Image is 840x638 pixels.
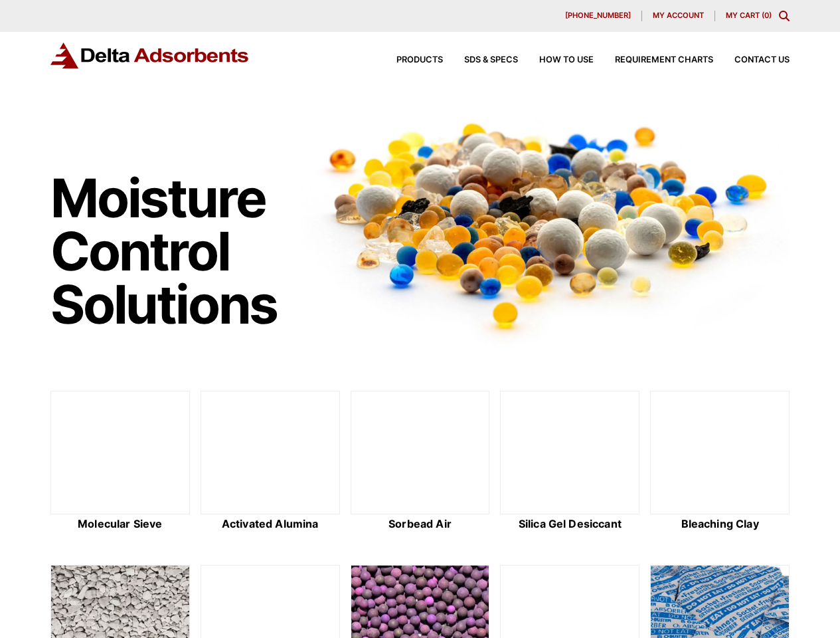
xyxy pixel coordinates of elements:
h2: Silica Gel Desiccant [500,518,639,530]
span: How to Use [539,56,594,64]
span: SDS & SPECS [464,56,518,64]
div: Toggle Modal Content [779,11,790,21]
h1: Moisture Control Solutions [50,171,288,331]
span: Contact Us [734,56,790,64]
a: My account [642,11,715,21]
a: SDS & SPECS [443,56,518,64]
span: 0 [764,11,769,20]
span: [PHONE_NUMBER] [565,12,631,19]
span: My account [653,12,704,19]
a: My Cart (0) [726,11,772,20]
a: How to Use [518,56,594,64]
a: [PHONE_NUMBER] [554,11,642,21]
a: Activated Alumina [201,391,340,532]
span: Products [396,56,443,64]
img: Image [300,100,790,348]
a: Contact Us [713,56,790,64]
h2: Bleaching Clay [650,518,790,530]
a: Molecular Sieve [50,391,190,532]
a: Silica Gel Desiccant [500,391,639,532]
span: Requirement Charts [615,56,713,64]
a: Requirement Charts [594,56,713,64]
img: Delta Adsorbents [50,43,250,68]
h2: Sorbead Air [351,518,490,530]
a: Products [375,56,443,64]
h2: Molecular Sieve [50,518,190,530]
a: Bleaching Clay [650,391,790,532]
a: Sorbead Air [351,391,490,532]
h2: Activated Alumina [201,518,340,530]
